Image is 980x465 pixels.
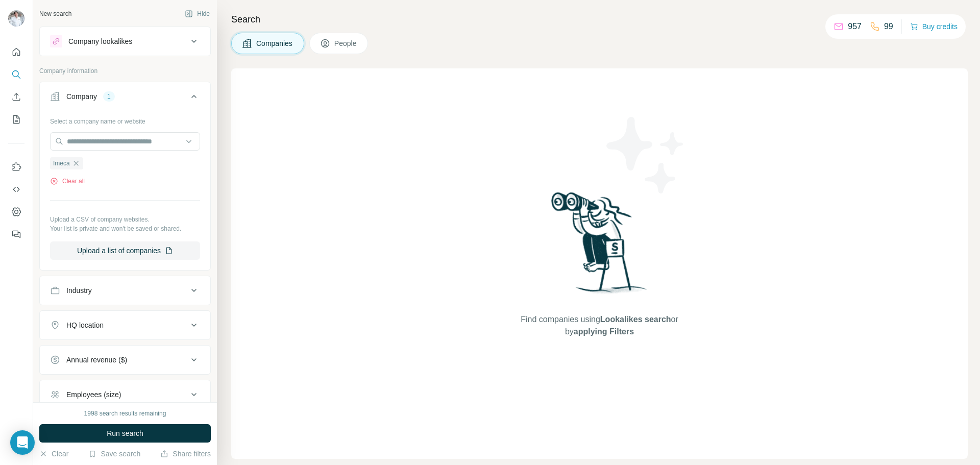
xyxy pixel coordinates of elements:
[66,355,127,365] div: Annual revenue ($)
[8,158,24,176] button: Use Surfe on LinkedIn
[8,43,24,61] button: Quick start
[547,189,653,303] img: Surfe Illustration - Woman searching with binoculars
[848,20,862,33] p: 957
[88,449,140,459] button: Save search
[53,159,70,168] span: Imeca
[40,278,210,303] button: Industry
[334,38,358,48] span: People
[39,9,71,18] div: New search
[8,110,24,129] button: My lists
[8,88,24,106] button: Enrich CSV
[8,10,24,27] img: Avatar
[600,109,692,201] img: Surfe Illustration - Stars
[50,113,200,126] div: Select a company name or website
[50,177,85,186] button: Clear all
[66,91,97,102] div: Company
[178,6,217,21] button: Hide
[8,180,24,199] button: Use Surfe API
[574,327,634,336] span: applying Filters
[68,36,132,46] div: Company lookalikes
[10,430,35,455] div: Open Intercom Messenger
[39,424,211,443] button: Run search
[8,225,24,243] button: Feedback
[600,315,671,324] span: Lookalikes search
[103,92,115,101] div: 1
[84,409,166,418] div: 1998 search results remaining
[39,449,68,459] button: Clear
[40,313,210,337] button: HQ location
[884,20,893,33] p: 99
[231,12,968,27] h4: Search
[910,19,958,34] button: Buy credits
[40,382,210,407] button: Employees (size)
[40,84,210,113] button: Company1
[39,66,211,76] p: Company information
[8,203,24,221] button: Dashboard
[66,389,121,400] div: Employees (size)
[40,29,210,54] button: Company lookalikes
[66,320,104,330] div: HQ location
[66,285,92,296] div: Industry
[518,313,681,338] span: Find companies using or by
[160,449,211,459] button: Share filters
[8,65,24,84] button: Search
[107,428,143,438] span: Run search
[40,348,210,372] button: Annual revenue ($)
[50,241,200,260] button: Upload a list of companies
[50,215,200,224] p: Upload a CSV of company websites.
[50,224,200,233] p: Your list is private and won't be saved or shared.
[256,38,293,48] span: Companies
